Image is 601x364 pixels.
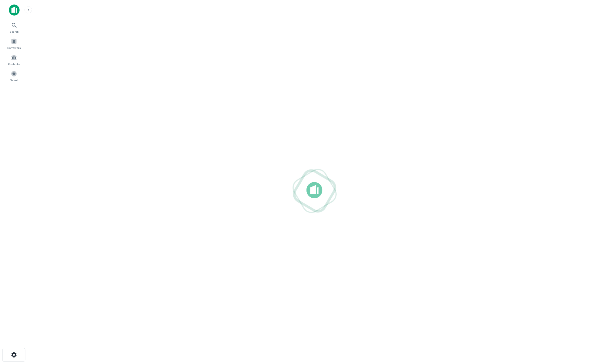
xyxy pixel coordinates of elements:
img: capitalize-icon.png [9,4,20,16]
a: Saved [2,68,26,83]
a: Search [2,20,26,35]
span: Contacts [8,62,20,66]
a: Borrowers [2,36,26,51]
span: Saved [10,78,18,82]
a: Contacts [2,52,26,67]
span: Search [9,29,19,34]
span: Borrowers [7,45,21,50]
